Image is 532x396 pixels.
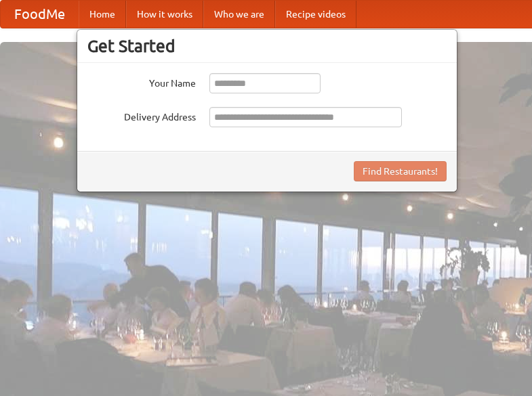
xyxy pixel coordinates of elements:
[275,1,356,28] a: Recipe videos
[87,36,447,56] h3: Get Started
[126,1,203,28] a: How it works
[87,73,196,90] label: Your Name
[87,107,196,124] label: Delivery Address
[1,1,79,28] a: FoodMe
[79,1,126,28] a: Home
[203,1,275,28] a: Who we are
[354,161,447,181] button: Find Restaurants!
